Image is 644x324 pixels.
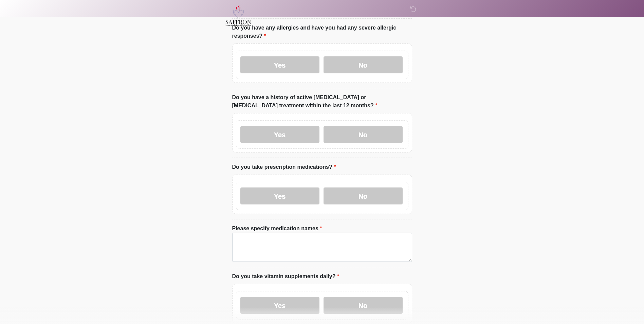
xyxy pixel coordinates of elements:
label: Please specify medication names [232,224,322,233]
label: No [324,297,403,314]
label: No [324,126,403,143]
label: Do you have any allergies and have you had any severe allergic responses? [232,24,412,40]
label: Do you take prescription medications? [232,163,336,171]
label: Yes [240,126,319,143]
label: Do you have a history of active [MEDICAL_DATA] or [MEDICAL_DATA] treatment within the last 12 mon... [232,93,412,110]
label: Yes [240,187,319,204]
label: No [324,56,403,73]
label: Yes [240,56,319,73]
img: Saffron Laser Aesthetics and Medical Spa Logo [225,5,252,26]
label: No [324,187,403,204]
label: Yes [240,297,319,314]
label: Do you take vitamin supplements daily? [232,272,339,281]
